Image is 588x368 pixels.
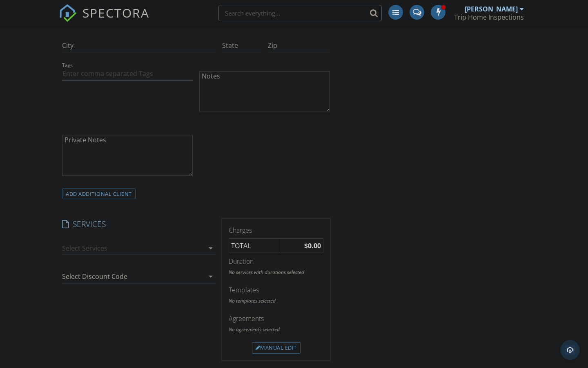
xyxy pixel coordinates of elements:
div: Duration [229,256,323,266]
span: SPECTORA [82,4,149,21]
strong: $0.00 [304,241,321,250]
div: Manual Edit [252,342,301,354]
i: arrow_drop_down [206,272,216,281]
div: Open Intercom Messenger [560,340,580,360]
input: Search everything... [218,5,382,21]
i: arrow_drop_down [206,243,216,253]
p: No agreements selected [229,326,323,333]
div: [PERSON_NAME] [465,5,518,13]
div: Templates [229,285,323,295]
p: No services with durations selected [229,269,323,276]
div: ADD ADDITIONAL client [62,188,136,200]
a: SPECTORA [59,11,149,28]
p: No templates selected [229,297,323,305]
h4: SERVICES [62,219,216,229]
img: The Best Home Inspection Software - Spectora [59,4,77,22]
td: TOTAL [229,239,279,253]
div: Trip Home Inspections [454,13,524,21]
div: Agreements [229,314,323,323]
div: Charges [229,225,323,235]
